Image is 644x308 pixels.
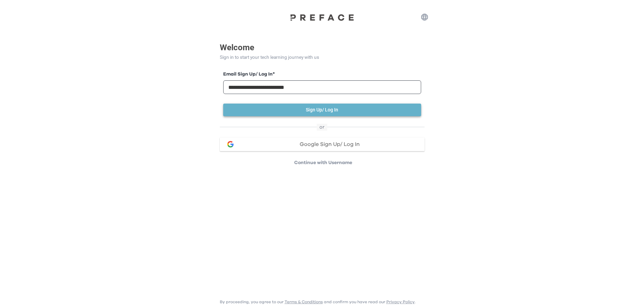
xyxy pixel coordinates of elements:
label: Email Sign Up/ Log In * [223,71,421,78]
span: Google Sign Up/ Log In [300,142,360,147]
img: Preface Logo [288,14,356,21]
button: google loginGoogle Sign Up/ Log In [220,137,425,151]
a: Privacy Policy [386,300,415,304]
p: Sign in to start your tech learning journey with us [220,54,425,61]
a: Terms & Conditions [285,300,323,304]
button: Sign Up/ Log In [223,104,421,116]
p: Welcome [220,41,425,54]
p: By proceeding, you agree to our and confirm you have read our . [220,299,416,305]
span: or [317,124,327,131]
p: Continue with Username [222,159,425,166]
img: google login [226,140,234,148]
